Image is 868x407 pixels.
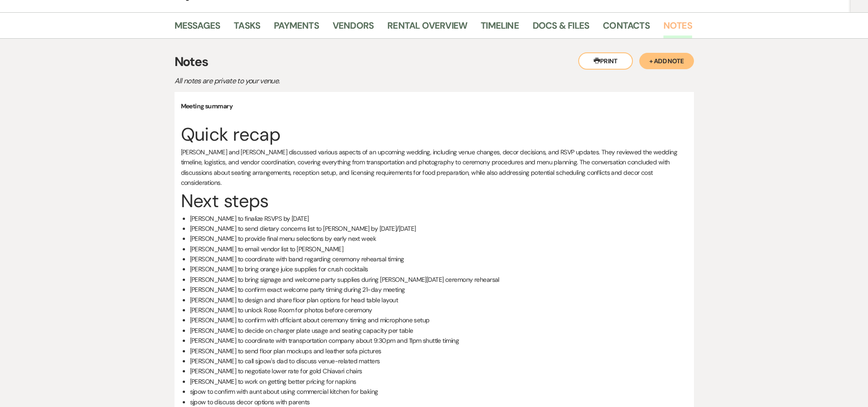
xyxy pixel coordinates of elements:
a: Vendors [333,18,374,38]
span: [PERSON_NAME] to send dietary concerns list to [PERSON_NAME] by [DATE]/[DATE] [190,224,416,233]
span: [PERSON_NAME] to design and share floor plan options for head table layout [190,296,398,304]
span: [PERSON_NAME] to bring signage and welcome party supplies during [PERSON_NAME][DATE] ceremony reh... [190,275,499,284]
a: Docs & Files [533,18,589,38]
span: [PERSON_NAME] to work on getting better pricing for napkins [190,377,356,386]
a: Tasks [234,18,260,38]
span: [PERSON_NAME] to decide on charger plate usage and seating capacity per table [190,326,413,335]
span: [PERSON_NAME] to coordinate with transportation company about 9:30pm and 11pm shuttle timing [190,336,459,345]
a: Messages [175,18,221,38]
span: [PERSON_NAME] to bring orange juice supplies for crush cocktails [190,265,368,273]
span: [PERSON_NAME] to finalize RSVPS by [DATE] [190,214,309,223]
button: + Add Note [639,53,694,69]
span: [PERSON_NAME] to call sjpow's dad to discuss venue-related matters [190,357,380,365]
span: Quick recap [181,122,281,146]
span: [PERSON_NAME] to confirm exact welcome party timing during 21-day meeting [190,285,405,294]
span: sjpow to discuss decor options with parents [190,398,310,406]
a: Contacts [603,18,650,38]
span: [PERSON_NAME] to provide final menu selections by early next week [190,234,376,243]
span: [PERSON_NAME] to email vendor list to [PERSON_NAME] [190,245,343,253]
span: [PERSON_NAME] and [PERSON_NAME] discussed various aspects of an upcoming wedding, including venue... [181,148,677,187]
a: Timeline [481,18,519,38]
button: Print [578,52,633,70]
a: Rental Overview [387,18,467,38]
h3: Notes [175,52,694,71]
span: sjpow to confirm with aunt about using commercial kitchen for baking [190,387,378,396]
span: [PERSON_NAME] to coordinate with band regarding ceremony rehearsal timing [190,255,404,263]
span: Next steps [181,189,269,213]
span: [PERSON_NAME] to confirm with officiant about ceremony timing and microphone setup [190,316,430,324]
a: Payments [274,18,319,38]
span: [PERSON_NAME] to negotiate lower rate for gold Chiavari chairs [190,367,362,375]
p: All notes are private to your venue. [175,75,493,87]
strong: Meeting summary [181,102,233,110]
span: [PERSON_NAME] to unlock Rose Room for photos before ceremony [190,306,372,314]
a: Notes [663,18,692,38]
span: [PERSON_NAME] to send floor plan mockups and leather sofa pictures [190,347,381,355]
